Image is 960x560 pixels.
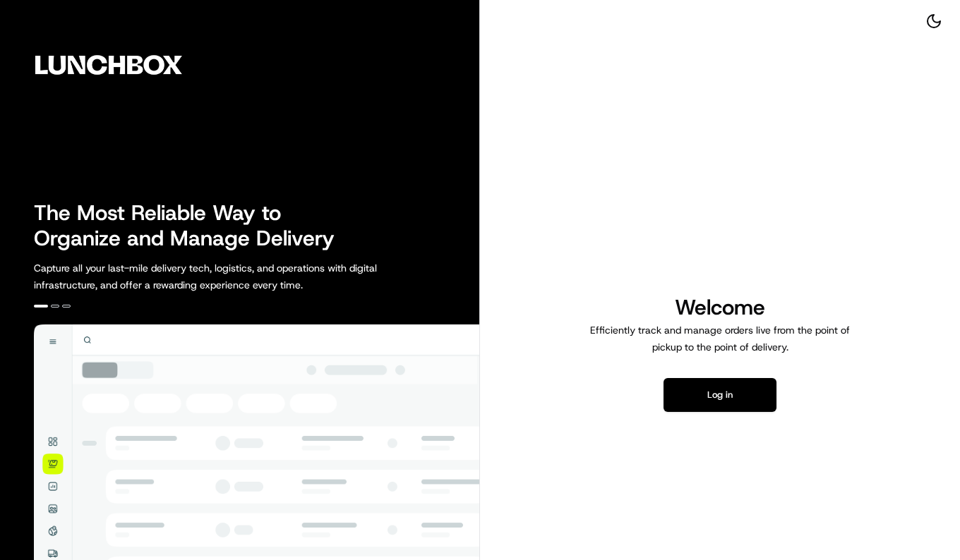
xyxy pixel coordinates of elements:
p: Efficiently track and manage orders live from the point of pickup to the point of delivery. [584,322,856,355]
p: Capture all your last-mile delivery tech, logistics, and operations with digital infrastructure, ... [34,260,440,293]
img: Company Logo [8,8,209,121]
button: Log in [664,378,776,412]
h2: The Most Reliable Way to Organize and Manage Delivery [34,200,350,251]
h1: Welcome [584,293,856,322]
